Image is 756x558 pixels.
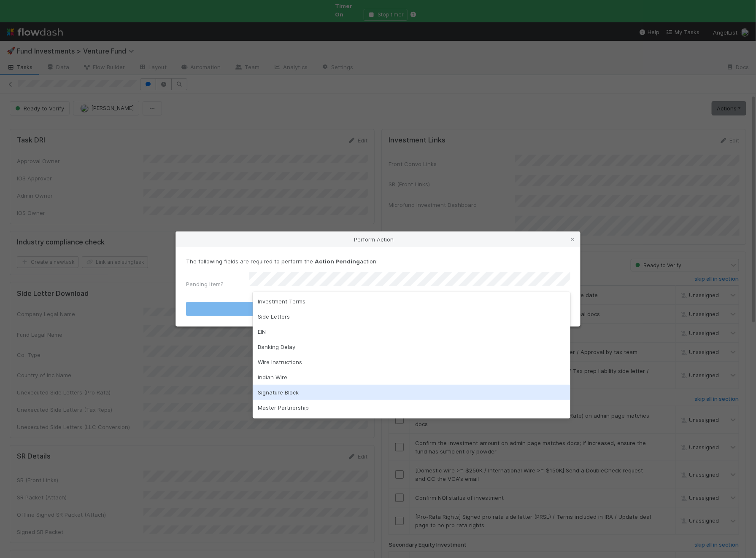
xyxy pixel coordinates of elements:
label: Pending Item? [186,280,224,288]
button: Action Pending [186,302,570,316]
strong: Action Pending [315,258,360,265]
div: Side Letters [253,309,570,324]
div: Bank Migration [253,415,570,430]
p: The following fields are required to perform the action: [186,257,570,266]
div: EIN [253,324,570,339]
div: Master Partnership [253,400,570,415]
div: Indian Wire [253,370,570,385]
div: Signature Block [253,385,570,400]
div: Perform Action [176,232,580,247]
div: Banking Delay [253,339,570,354]
div: Wire Instructions [253,354,570,370]
div: Investment Terms [253,294,570,309]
